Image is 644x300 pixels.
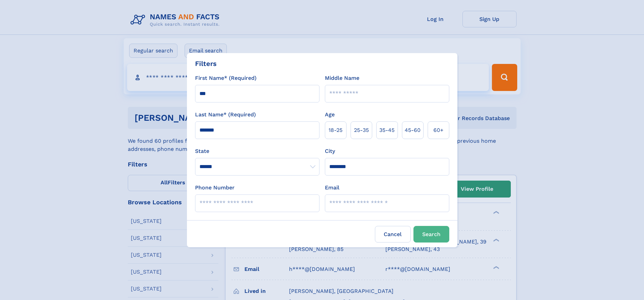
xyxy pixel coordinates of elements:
[379,126,395,134] span: 35‑45
[413,226,449,243] button: Search
[433,126,444,134] span: 60+
[195,147,319,155] label: State
[325,74,359,82] label: Middle Name
[195,74,257,82] label: First Name* (Required)
[405,126,421,134] span: 45‑60
[325,147,335,155] label: City
[325,184,339,192] label: Email
[329,126,342,134] span: 18‑25
[354,126,369,134] span: 25‑35
[195,59,217,69] div: Filters
[375,226,411,243] label: Cancel
[195,111,256,119] label: Last Name* (Required)
[195,184,235,192] label: Phone Number
[325,111,335,119] label: Age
